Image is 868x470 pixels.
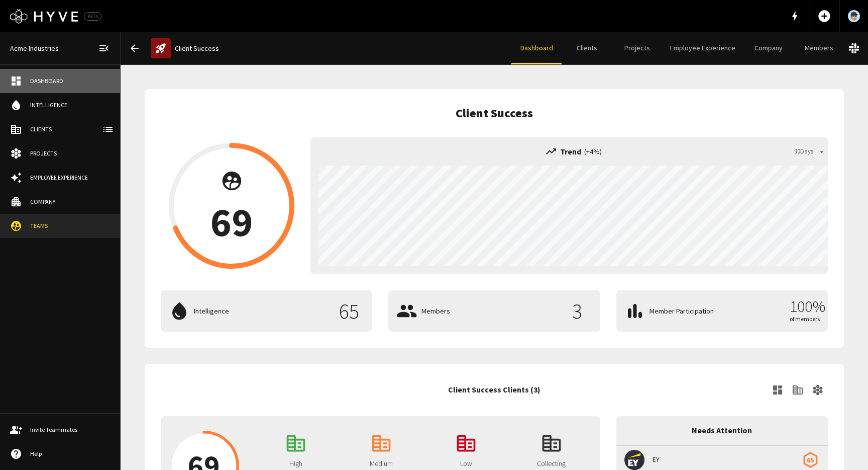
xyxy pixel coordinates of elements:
[612,32,662,64] a: Projects
[149,35,223,61] a: Client Success
[545,145,557,158] span: trending_up
[30,101,110,110] div: Intelligence
[30,76,110,86] div: Dashboard
[169,143,294,269] button: 69
[848,10,860,22] img: User Avatar
[30,221,110,230] div: Teams
[624,450,644,470] img: ey.com
[808,380,828,400] a: View Client Projects
[334,300,364,322] p: 65
[161,290,372,332] button: Intelligence65
[421,306,558,317] p: Members
[98,119,118,139] button: client-list
[813,5,835,27] button: Add
[768,380,788,400] a: View Client Dashboard
[30,425,110,434] div: Invite Teammates
[560,145,581,158] p: Trend
[370,458,393,469] p: Medium
[6,39,63,58] a: Acme Industries
[807,454,814,465] p: 65
[801,450,820,469] div: Medium
[511,32,844,64] div: client navigation tabs
[30,173,110,182] div: Employee Experience
[562,32,612,64] a: Clients
[84,12,101,21] div: BETA
[794,32,844,64] a: Members
[788,380,808,400] a: View Clients
[194,306,330,317] p: Intelligence
[30,197,110,206] div: Company
[511,32,562,64] a: Dashboard
[448,383,540,397] h6: Client Success Clients (3)
[562,300,592,322] p: 3
[584,146,602,157] p: ( + 4 %)
[743,32,794,64] a: Company
[30,149,110,158] div: Projects
[792,144,828,160] button: 90Days
[30,125,110,134] div: Clients
[817,9,831,23] span: add_circle
[844,38,864,58] button: Slack
[210,202,253,242] p: 69
[155,42,167,54] span: rocket_launch
[388,290,600,332] a: Members3
[10,99,22,111] span: water_drop
[169,300,190,322] span: water_drop
[692,424,752,437] h6: Needs Attention
[456,105,533,121] h5: Client Success
[30,449,110,458] div: Help
[662,32,743,64] a: Employee Experience
[817,147,826,156] span: arrow_drop_down
[653,454,804,465] span: EY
